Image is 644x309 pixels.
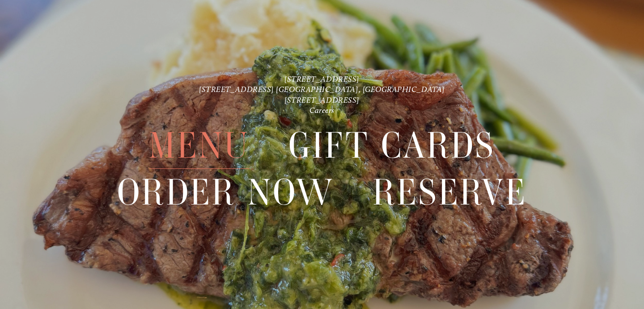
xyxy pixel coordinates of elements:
[284,95,360,104] a: [STREET_ADDRESS]
[284,74,360,84] a: [STREET_ADDRESS]
[149,122,250,168] a: Menu
[373,169,526,215] a: Reserve
[117,169,334,215] a: Order Now
[288,122,496,168] a: Gift Cards
[149,122,250,169] span: Menu
[288,122,496,169] span: Gift Cards
[199,85,445,94] a: [STREET_ADDRESS] [GEOGRAPHIC_DATA], [GEOGRAPHIC_DATA]
[309,105,335,115] a: Careers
